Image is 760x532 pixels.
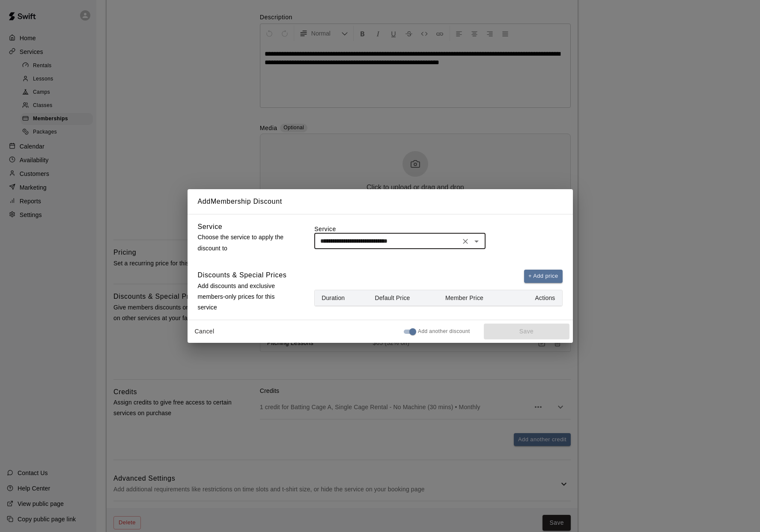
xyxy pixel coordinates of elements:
h2: Add Membership Discount [188,189,573,214]
button: Cancel [191,324,218,339]
th: Duration [315,290,368,306]
h6: Discounts & Special Prices [198,270,287,281]
p: Add discounts and exclusive members-only prices for this service [198,281,293,313]
h6: Service [198,221,223,232]
th: Default Price [368,290,438,306]
span: Add another discount [418,327,470,336]
th: Member Price [438,290,513,306]
button: Open [471,235,483,247]
th: Actions [513,290,562,306]
p: Choose the service to apply the discount to [198,232,293,253]
button: Clear [459,235,471,247]
label: Service [314,225,562,233]
button: + Add price [524,270,563,283]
